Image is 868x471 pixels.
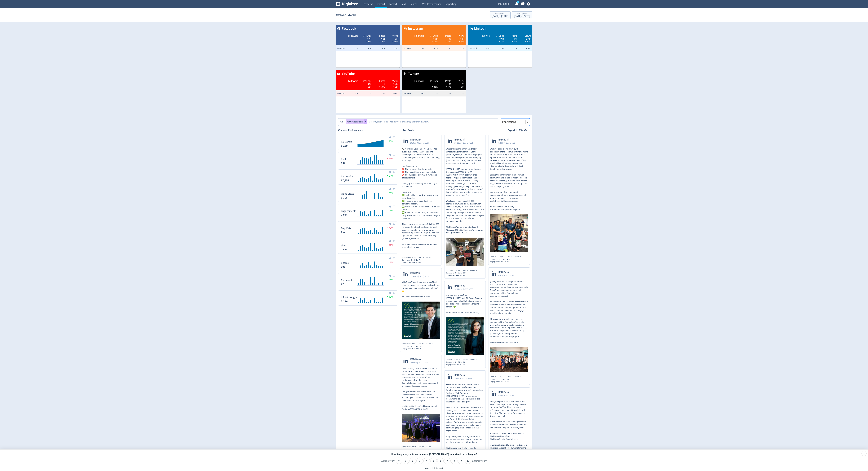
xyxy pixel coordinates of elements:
[358,91,372,96] td: 179
[520,38,531,40] div: 6.3K
[340,136,396,149] svg: Followers 6,220
[393,136,395,138] img: Placeholder
[341,144,348,148] strong: 6,220
[380,166,384,169] text: Sep
[341,261,349,265] dt: Shares
[402,261,422,264] div: Engagement Rate
[386,244,389,246] img: negative-performance.svg
[356,287,359,290] text: Sep
[427,83,438,85] div: 22
[407,71,419,76] span: Twitter
[396,458,402,464] li: 0
[459,34,464,38] span: Views
[425,467,443,470] div: powered by inmoment
[458,40,461,42] img: negative-performance-white.svg
[402,367,440,411] p: In our tenth year as principal partner of the IMB Bank Illawarra Business Awards, we continue to ...
[365,40,371,43] span: 13%
[502,258,511,261] div: Clicks
[411,259,412,261] span: 0
[380,183,384,186] text: Sep
[518,45,532,51] td: 6.3K
[454,138,473,141] span: IMB Bank
[380,217,384,221] text: Sep
[490,347,528,372] img: https://media.cf.digivizer.com/images/linkedin-121165075-urn:li:ugcPost:7256975590681923588-24573...
[446,238,484,266] img: https://media.cf.digivizer.com/images/linkedin-121165075-urn:li:share:7325671469231820800-3642a9d...
[458,86,464,88] span: 87%
[410,358,428,361] span: IMB Bank
[490,11,511,19] button: Compare to[DATE] - [DATE]
[402,343,418,345] div: Impressions
[445,86,451,88] span: 64%
[504,260,510,263] span: 26.74%
[341,248,348,251] strong: 2,418
[512,11,532,19] button: Select period[DATE]- [DATE]
[426,256,434,259] div: Shares
[514,15,530,18] div: [DATE] - [DATE]
[386,45,400,51] td: 55K
[386,140,389,142] img: positive-performance.svg
[366,34,371,38] span: Engs
[386,157,393,160] span: 16%
[511,40,514,42] img: negative-performance-white.svg
[393,171,395,173] img: Placeholder
[364,287,367,290] text: Jan
[445,40,448,42] img: negative-performance-white.svg
[356,252,359,255] text: Sep
[364,217,367,221] text: Jan
[458,272,467,274] div: Clicks
[341,265,345,269] strong: 191
[403,458,409,464] li: 1
[348,79,358,83] span: Followers
[499,34,504,38] span: Engs
[524,40,527,42] img: positive-performance-white.svg
[490,260,511,263] div: Engagement Rate
[380,200,384,203] text: Sep
[437,458,444,464] li: 6
[473,26,487,31] span: LinkedIn
[341,300,348,303] strong: 5,290
[462,269,470,272] div: Likes
[454,141,473,144] span: 10:03 AM [DATE] AEST
[341,230,345,234] strong: 9%
[340,275,396,287] svg: Comments 42
[498,138,516,141] span: IMB Bank
[356,235,359,238] text: Sep
[454,284,473,288] span: IMB Bank
[392,85,395,88] img: negative-performance-white.svg
[340,257,396,270] svg: Shares 191
[386,226,393,229] span: 41%
[356,200,359,203] text: Sep
[365,85,368,88] img: negative-performance-white.svg
[458,85,461,88] img: negative-performance-white.svg
[434,467,443,469] a: InMoment
[454,288,473,291] span: 10:11 AM [DATE] AEDT
[427,38,438,40] div: 1.7K
[455,272,456,274] span: 0
[410,138,429,141] span: IMB Bank
[432,256,433,259] span: 4
[340,188,396,200] svg: Video Views 6,308
[336,10,356,20] h1: Owned Media
[338,128,397,132] h2: Channel Performance
[358,45,372,51] td: 3.9K
[380,235,384,238] text: Sep
[431,86,438,88] span: 59%
[410,271,429,275] span: IMB Bank
[378,40,385,43] span: 19%
[470,269,478,272] div: Shares
[507,38,517,40] div: 137
[386,192,393,195] span: 83%
[444,281,486,356] a: IMB Bank10:11 AM [DATE] AEDTFor [PERSON_NAME] San [PERSON_NAME]\_og9r7), #MarchForward is about l...
[402,414,440,442] img: https://media.cf.digivizer.com/images/linkedin-121165075-urn:li:ugcPost:7375757257160065024-a12cf...
[388,38,398,40] div: 55K
[402,259,414,261] div: Comments
[412,256,416,259] span: 2,714
[392,86,398,88] span: 52%
[498,274,516,277] span: 9:30 PM [DATE] AEDT
[508,128,523,132] strong: Export to CSV
[341,227,351,230] dt: Eng. Rate
[337,92,348,95] span: IMB Bank
[463,272,466,274] span: 149
[433,34,438,38] span: Engs
[466,269,468,272] span: 50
